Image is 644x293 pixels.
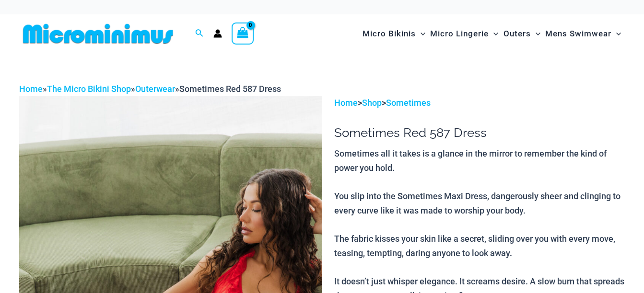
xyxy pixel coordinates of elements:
[47,84,131,94] a: The Micro Bikini Shop
[531,22,540,46] span: Menu Toggle
[179,84,281,94] span: Sometimes Red 587 Dress
[503,22,531,46] span: Outers
[19,84,43,94] a: Home
[428,19,501,48] a: Micro LingerieMenu ToggleMenu Toggle
[19,23,177,45] img: MM SHOP LOGO FLAT
[363,22,416,46] span: Micro Bikinis
[611,22,621,46] span: Menu Toggle
[195,28,204,40] a: Search icon link
[430,22,489,46] span: Micro Lingerie
[501,19,543,48] a: OutersMenu ToggleMenu Toggle
[334,98,358,108] a: Home
[543,19,623,48] a: Mens SwimwearMenu ToggleMenu Toggle
[416,22,425,46] span: Menu Toggle
[360,19,428,48] a: Micro BikinisMenu ToggleMenu Toggle
[545,22,611,46] span: Mens Swimwear
[213,29,222,38] a: Account icon link
[19,84,281,94] span: » » »
[334,96,625,110] p: > >
[359,18,625,50] nav: Site Navigation
[135,84,175,94] a: Outerwear
[386,98,431,108] a: Sometimes
[232,23,254,45] a: View Shopping Cart, empty
[489,22,498,46] span: Menu Toggle
[362,98,382,108] a: Shop
[334,125,625,140] h1: Sometimes Red 587 Dress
